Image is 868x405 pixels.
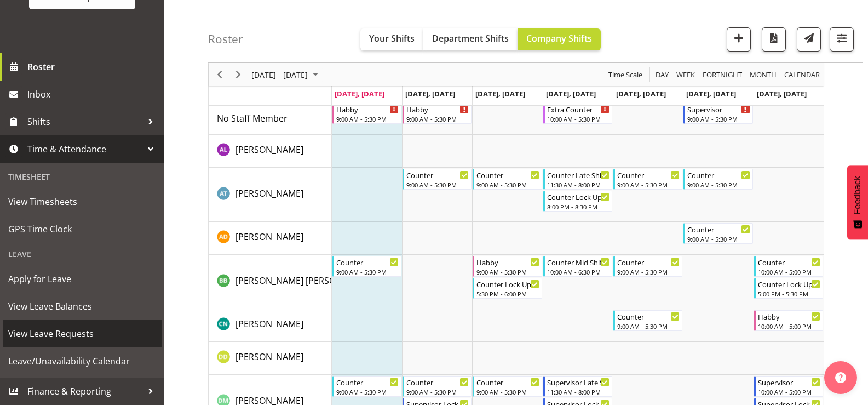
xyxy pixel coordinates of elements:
[687,180,750,189] div: 9:00 AM - 5:30 PM
[3,243,162,265] div: Leave
[406,169,469,180] div: Counter
[701,68,744,82] button: Fortnight
[8,221,156,237] span: GPS Time Clock
[235,350,303,363] a: [PERSON_NAME]
[229,63,248,86] div: Next
[406,387,469,396] div: 9:00 AM - 5:30 PM
[607,68,643,82] span: Time Scale
[617,256,680,267] div: Counter
[476,289,539,298] div: 5:30 PM - 6:00 PM
[526,32,592,44] span: Company Shifts
[8,326,156,342] span: View Leave Requests
[762,27,786,52] button: Download a PDF of the roster according to the set date range.
[8,193,156,210] span: View Timesheets
[613,310,682,331] div: Christine Neville"s event - Counter Begin From Friday, September 5, 2025 at 9:00:00 AM GMT+12:00 ...
[757,89,807,99] span: [DATE], [DATE]
[543,256,612,277] div: Beena Beena"s event - Counter Mid Shift Begin From Thursday, September 4, 2025 at 10:00:00 AM GMT...
[617,169,680,180] div: Counter
[406,180,469,189] div: 9:00 AM - 5:30 PM
[758,256,820,267] div: Counter
[209,309,332,342] td: Christine Neville resource
[27,113,142,130] span: Shifts
[3,347,162,375] a: Leave/Unavailability Calendar
[617,267,680,276] div: 9:00 AM - 5:30 PM
[27,86,159,102] span: Inbox
[686,89,736,99] span: [DATE], [DATE]
[613,256,682,277] div: Beena Beena"s event - Counter Begin From Friday, September 5, 2025 at 9:00:00 AM GMT+12:00 Ends A...
[405,89,455,99] span: [DATE], [DATE]
[687,224,750,235] div: Counter
[217,112,288,124] span: No Staff Member
[210,63,229,86] div: Previous
[3,215,162,243] a: GPS Time Clock
[209,342,332,375] td: Danielle Donselaar resource
[476,180,539,189] div: 9:00 AM - 5:30 PM
[8,353,156,369] span: Leave/Unavailability Calendar
[235,318,303,330] span: [PERSON_NAME]
[518,28,601,50] button: Company Shifts
[209,102,332,135] td: No Staff Member resource
[235,275,373,287] span: [PERSON_NAME] [PERSON_NAME]
[406,377,469,387] div: Counter
[687,104,750,115] div: Supervisor
[423,28,518,50] button: Department Shifts
[547,191,610,202] div: Counter Lock Up
[476,267,539,276] div: 9:00 AM - 5:30 PM
[473,376,542,397] div: David McAuley"s event - Counter Begin From Wednesday, September 3, 2025 at 9:00:00 AM GMT+12:00 E...
[547,256,610,267] div: Counter Mid Shift
[336,267,399,276] div: 9:00 AM - 5:30 PM
[336,377,399,387] div: Counter
[853,176,863,214] span: Feedback
[847,165,868,239] button: Feedback - Show survey
[749,68,778,82] span: Month
[403,103,472,124] div: No Staff Member"s event - Habby Begin From Tuesday, September 2, 2025 at 9:00:00 AM GMT+12:00 End...
[360,28,423,50] button: Your Shifts
[476,387,539,396] div: 9:00 AM - 5:30 PM
[336,256,399,267] div: Counter
[27,383,142,400] span: Finance & Reporting
[475,89,525,99] span: [DATE], [DATE]
[406,104,469,115] div: Habby
[543,376,612,397] div: David McAuley"s event - Supervisor Late Shift Begin From Thursday, September 4, 2025 at 11:30:00 ...
[754,256,823,277] div: Beena Beena"s event - Counter Begin From Sunday, September 7, 2025 at 10:00:00 AM GMT+12:00 Ends ...
[332,103,401,124] div: No Staff Member"s event - Habby Begin From Monday, September 1, 2025 at 9:00:00 AM GMT+12:00 Ends...
[250,68,323,82] button: September 01 - 07, 2025
[547,104,610,115] div: Extra Counter
[235,143,303,156] a: [PERSON_NAME]
[758,322,820,330] div: 10:00 AM - 5:00 PM
[547,377,610,387] div: Supervisor Late Shift
[547,267,610,276] div: 10:00 AM - 6:30 PM
[476,377,539,387] div: Counter
[8,271,156,287] span: Apply for Leave
[209,168,332,222] td: Alex-Micheal Taniwha resource
[758,278,820,289] div: Counter Lock Up
[617,180,680,189] div: 9:00 AM - 5:30 PM
[369,32,415,44] span: Your Shifts
[476,169,539,180] div: Counter
[476,256,539,267] div: Habby
[3,188,162,215] a: View Timesheets
[683,169,752,190] div: Alex-Micheal Taniwha"s event - Counter Begin From Saturday, September 6, 2025 at 9:00:00 AM GMT+1...
[754,278,823,299] div: Beena Beena"s event - Counter Lock Up Begin From Sunday, September 7, 2025 at 5:00:00 PM GMT+12:0...
[754,310,823,331] div: Christine Neville"s event - Habby Begin From Sunday, September 7, 2025 at 10:00:00 AM GMT+12:00 E...
[547,387,610,396] div: 11:30 AM - 8:00 PM
[3,320,162,347] a: View Leave Requests
[336,115,399,123] div: 9:00 AM - 5:30 PM
[654,68,671,82] button: Timeline Day
[675,68,696,82] span: Week
[748,68,779,82] button: Timeline Month
[235,274,373,287] a: [PERSON_NAME] [PERSON_NAME]
[758,377,820,387] div: Supervisor
[758,289,820,298] div: 5:00 PM - 5:30 PM
[547,180,610,189] div: 11:30 AM - 8:00 PM
[27,59,159,75] span: Roster
[547,202,610,211] div: 8:00 PM - 8:30 PM
[617,322,680,330] div: 9:00 AM - 5:30 PM
[687,235,750,243] div: 9:00 AM - 5:30 PM
[683,223,752,244] div: Amelia Denz"s event - Counter Begin From Saturday, September 6, 2025 at 9:00:00 AM GMT+12:00 Ends...
[654,68,670,82] span: Day
[217,112,288,125] a: No Staff Member
[754,376,823,397] div: David McAuley"s event - Supervisor Begin From Sunday, September 7, 2025 at 10:00:00 AM GMT+12:00 ...
[403,169,472,190] div: Alex-Micheal Taniwha"s event - Counter Begin From Tuesday, September 2, 2025 at 9:00:00 AM GMT+12...
[675,68,697,82] button: Timeline Week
